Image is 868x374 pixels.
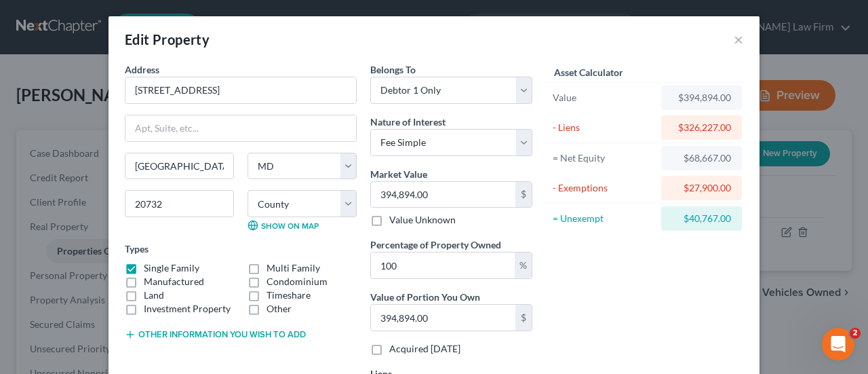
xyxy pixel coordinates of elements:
label: Value Unknown [389,213,456,227]
input: 0.00 [371,253,515,278]
label: Other [267,302,292,316]
label: Land [144,288,164,302]
input: Apt, Suite, etc... [125,115,356,141]
div: $ [515,182,532,208]
div: $ [515,305,532,331]
label: Investment Property [144,302,231,316]
label: Timeshare [267,288,311,302]
label: Market Value [370,167,427,181]
div: $326,227.00 [672,121,731,134]
a: Show on Map [248,220,319,231]
input: Enter zip... [125,190,234,217]
label: Nature of Interest [370,115,446,129]
label: Single Family [144,261,199,275]
label: Condominium [267,275,328,288]
label: Manufactured [144,275,204,288]
div: $27,900.00 [672,181,731,195]
label: Value of Portion You Own [370,290,480,304]
div: = Unexempt [553,212,655,225]
input: 0.00 [371,305,515,331]
div: - Liens [553,121,655,134]
div: Value [553,91,655,105]
label: Types [125,242,149,256]
div: % [515,253,532,278]
input: Enter address... [125,77,356,103]
div: $68,667.00 [672,151,731,165]
input: 0.00 [371,182,515,208]
span: Address [125,64,159,75]
label: Multi Family [267,261,320,275]
span: Belongs To [370,64,416,75]
iframe: Intercom live chat [822,328,854,360]
button: Other information you wish to add [125,329,306,340]
div: = Net Equity [553,151,655,165]
span: 2 [850,328,861,339]
div: - Exemptions [553,181,655,195]
div: $40,767.00 [672,212,731,225]
label: Percentage of Property Owned [370,238,501,252]
label: Asset Calculator [554,65,623,79]
input: Enter city... [125,153,233,179]
div: Edit Property [125,30,210,49]
button: × [734,31,743,48]
div: $394,894.00 [672,91,731,105]
label: Acquired [DATE] [389,342,460,356]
